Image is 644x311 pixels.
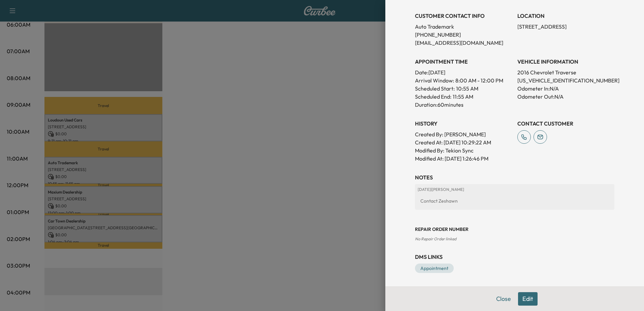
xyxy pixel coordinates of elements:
p: Scheduled End: [415,93,451,101]
p: [EMAIL_ADDRESS][DOMAIN_NAME] [415,39,512,47]
p: Modified By : Tekion Sync [415,146,512,154]
p: Auto Trademark [415,23,512,31]
p: Modified At : [DATE] 1:26:46 PM [415,154,512,163]
p: [PHONE_NUMBER] [415,31,512,39]
span: No Repair Order linked [415,236,456,241]
button: Edit [518,292,538,306]
h3: LOCATION [517,12,614,20]
h3: APPOINTMENT TIME [415,58,512,66]
h3: VEHICLE INFORMATION [517,58,614,66]
p: [US_VEHICLE_IDENTIFICATION_NUMBER] [517,76,614,84]
p: 10:55 AM [456,84,478,93]
p: Date: [DATE] [415,68,512,76]
p: Arrival Window: [415,76,512,84]
h3: History [415,119,512,128]
a: Appointment [415,264,454,273]
span: 8:00 AM - 12:00 PM [455,76,503,84]
h3: DMS Links [415,253,614,261]
h3: Repair Order number [415,226,614,233]
h3: CONTACT CUSTOMER [517,119,614,128]
p: 11:55 AM [453,93,473,101]
p: Odometer Out: N/A [517,93,614,101]
p: Created By : [PERSON_NAME] [415,130,512,138]
p: Duration: 60 minutes [415,101,512,109]
p: [STREET_ADDRESS] [517,23,614,31]
p: Scheduled Start: [415,84,455,93]
div: Contact Zeshawn [418,195,612,207]
h3: NOTES [415,173,614,181]
p: Created At : [DATE] 10:29:22 AM [415,138,512,146]
p: Odometer In: N/A [517,84,614,93]
p: 2016 Chevrolet Traverse [517,68,614,76]
p: [DATE] | [PERSON_NAME] [418,187,612,192]
button: Close [492,292,515,306]
h3: CUSTOMER CONTACT INFO [415,12,512,20]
